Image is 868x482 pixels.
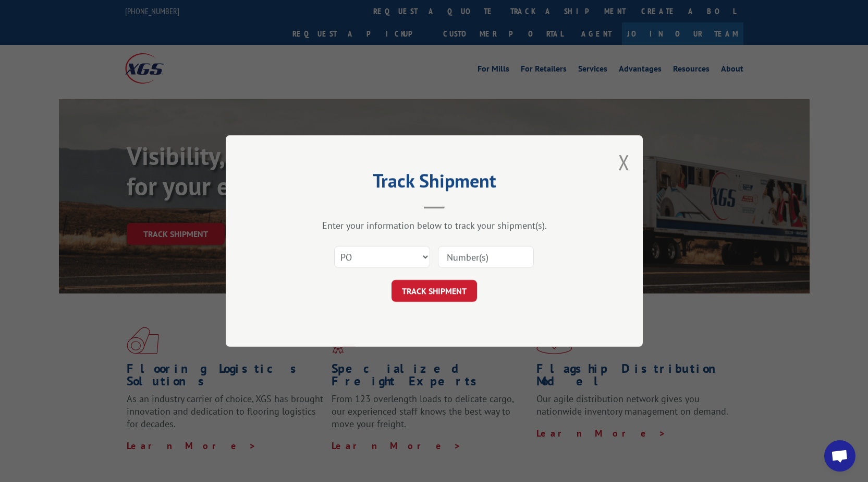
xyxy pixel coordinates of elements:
button: TRACK SHIPMENT [392,280,477,302]
button: Close modal [618,148,630,176]
input: Number(s) [438,246,534,268]
div: Open chat [824,440,855,472]
div: Enter your information below to track your shipment(s). [278,219,591,231]
h2: Track Shipment [278,173,591,193]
